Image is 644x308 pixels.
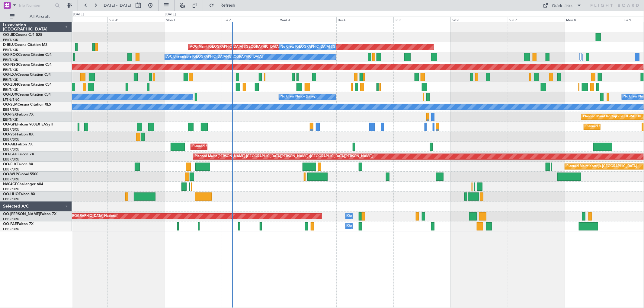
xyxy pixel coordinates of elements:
[3,133,34,136] a: OO-VSFFalcon 8X
[450,17,508,22] div: Sat 6
[195,152,373,161] div: Planned Maint [PERSON_NAME]-[GEOGRAPHIC_DATA][PERSON_NAME] ([GEOGRAPHIC_DATA][PERSON_NAME])
[3,197,19,202] a: EBBR/BRU
[3,123,17,126] span: OO-GPE
[3,212,56,216] a: OO-[PERSON_NAME]Falcon 7X
[206,1,242,10] button: Refresh
[3,43,15,47] span: D-IBLU
[3,63,52,67] a: OO-NSGCessna Citation CJ4
[3,113,17,116] span: OO-FSX
[3,187,19,192] a: EBBR/BRU
[3,48,18,52] a: EBKT/KJK
[347,212,388,221] div: Owner Melsbroek Air Base
[7,12,66,21] button: All Aircraft
[3,167,19,172] a: EBBR/BRU
[3,157,19,162] a: EBBR/BRU
[50,17,107,22] div: Sat 30
[3,68,18,72] a: EBKT/KJK
[3,192,19,196] span: OO-HHO
[3,143,33,146] a: OO-AIEFalcon 7X
[3,73,51,77] a: OO-LXACessna Citation CJ4
[3,177,19,182] a: EBBR/BRU
[3,58,18,62] a: EBKT/KJK
[566,162,637,171] div: Planned Maint Kortrijk-[GEOGRAPHIC_DATA]
[3,73,17,77] span: OO-LXA
[3,83,52,87] a: OO-ZUNCessna Citation CJ4
[190,43,295,52] div: AOG Maint [GEOGRAPHIC_DATA] ([GEOGRAPHIC_DATA] National)
[3,212,40,216] span: OO-[PERSON_NAME]
[3,38,18,42] a: EBKT/KJK
[3,93,51,97] a: OO-LUXCessna Citation CJ4
[347,222,388,231] div: Owner Melsbroek Air Base
[3,33,42,37] a: OO-JIDCessna CJ1 525
[3,222,17,226] span: OO-FAE
[3,87,18,92] a: EBKT/KJK
[18,1,53,10] input: Trip Number
[3,163,17,166] span: OO-ELK
[279,17,336,22] div: Wed 3
[103,3,131,8] span: [DATE] - [DATE]
[3,173,18,176] span: OO-WLP
[3,113,34,116] a: OO-FSXFalcon 7X
[3,78,18,82] a: EBKT/KJK
[107,17,165,22] div: Sun 31
[166,52,263,62] div: A/C Unavailable [GEOGRAPHIC_DATA]-[GEOGRAPHIC_DATA]
[552,3,573,9] div: Quick Links
[3,192,35,196] a: OO-HHOFalcon 8X
[3,143,16,146] span: OO-AIE
[3,133,17,136] span: OO-VSF
[165,17,222,22] div: Mon 1
[3,123,53,126] a: OO-GPEFalcon 900EX EASy II
[336,17,393,22] div: Thu 4
[3,147,19,152] a: EBBR/BRU
[565,17,622,22] div: Mon 8
[3,153,34,156] a: OO-LAHFalcon 7X
[3,217,19,221] a: EBBR/BRU
[3,63,18,67] span: OO-NSG
[3,53,18,57] span: OO-ROK
[3,103,18,106] span: OO-SLM
[73,12,84,17] div: [DATE]
[215,3,241,8] span: Refresh
[3,222,34,226] a: OO-FAEFalcon 7X
[508,17,565,22] div: Sun 7
[3,163,33,166] a: OO-ELKFalcon 8X
[222,17,279,22] div: Tue 2
[3,117,18,122] a: EBKT/KJK
[3,127,19,132] a: EBBR/BRU
[3,93,17,97] span: OO-LUX
[3,227,19,231] a: EBBR/BRU
[166,12,176,17] div: [DATE]
[3,183,17,186] span: N604GF
[3,53,52,57] a: OO-ROKCessna Citation CJ4
[3,33,16,37] span: OO-JID
[280,92,316,101] div: No Crew Nancy (Essey)
[540,1,585,10] button: Quick Links
[3,103,51,106] a: OO-SLMCessna Citation XLS
[3,153,18,156] span: OO-LAH
[3,83,18,87] span: OO-ZUN
[3,137,19,142] a: EBBR/BRU
[393,17,450,22] div: Fri 5
[3,97,20,102] a: LFSN/ENC
[3,183,43,186] a: N604GFChallenger 604
[3,173,38,176] a: OO-WLPGlobal 5500
[192,142,287,151] div: Planned Maint [GEOGRAPHIC_DATA] ([GEOGRAPHIC_DATA])
[3,107,19,112] a: EBBR/BRU
[16,14,64,19] span: All Aircraft
[3,43,47,47] a: D-IBLUCessna Citation M2
[280,43,382,52] div: No Crew [GEOGRAPHIC_DATA] ([GEOGRAPHIC_DATA] National)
